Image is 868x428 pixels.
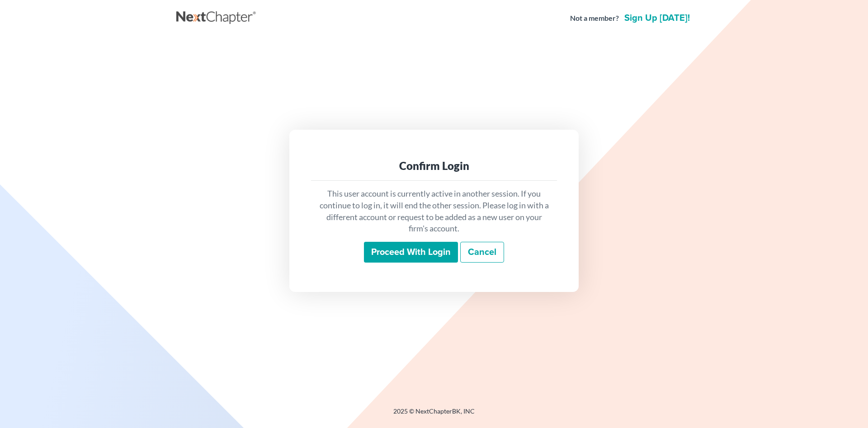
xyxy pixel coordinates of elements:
div: Confirm Login [318,159,550,173]
a: Cancel [460,242,504,263]
a: Sign up [DATE]! [623,14,692,23]
p: This user account is currently active in another session. If you continue to log in, it will end ... [318,188,550,235]
div: 2025 © NextChapterBK, INC [176,407,692,423]
input: Proceed with login [364,242,458,263]
strong: Not a member? [570,13,619,24]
